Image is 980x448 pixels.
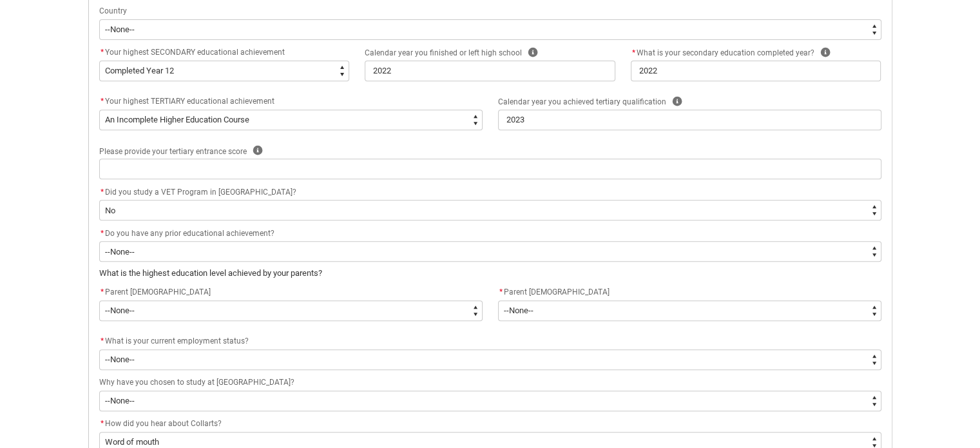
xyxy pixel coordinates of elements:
abbr: required [101,229,104,238]
span: Calendar year you achieved tertiary qualification [498,97,666,106]
abbr: required [101,419,104,428]
p: What is the highest education level achieved by your parents? [99,267,881,280]
abbr: required [101,48,104,57]
abbr: required [101,97,104,106]
span: Your highest TERTIARY educational achievement [105,97,274,106]
span: How did you hear about Collarts? [105,419,222,428]
abbr: required [101,188,104,197]
span: Do you have any prior educational achievement? [105,229,274,238]
span: What is your current employment status? [105,336,249,346]
abbr: required [499,287,503,297]
abbr: required [101,287,104,297]
span: Your highest SECONDARY educational achievement [105,48,285,57]
span: Please provide your tertiary entrance score [99,147,247,156]
span: Parent [DEMOGRAPHIC_DATA] [504,287,610,297]
abbr: required [101,336,104,346]
span: Calendar year you finished or left high school [365,48,522,57]
span: Parent [DEMOGRAPHIC_DATA] [105,287,211,297]
span: Why have you chosen to study at [GEOGRAPHIC_DATA]? [99,378,294,387]
span: Country [99,6,127,15]
abbr: required [632,48,635,57]
span: What is your secondary education completed year? [631,48,814,57]
span: Did you study a VET Program in [GEOGRAPHIC_DATA]? [105,188,296,197]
